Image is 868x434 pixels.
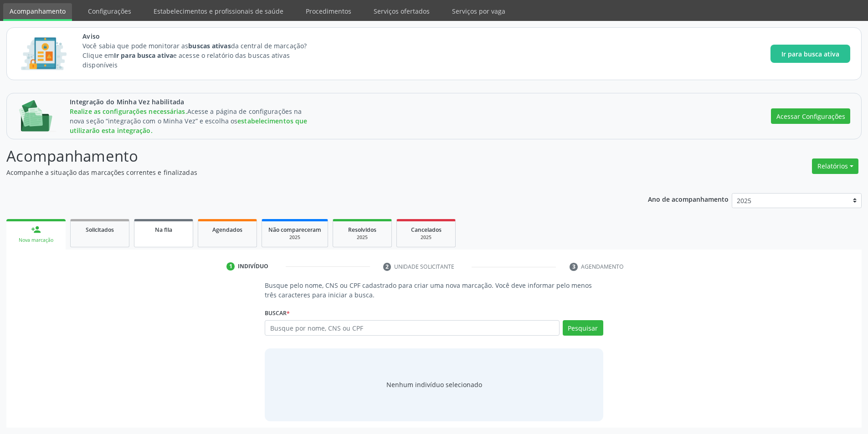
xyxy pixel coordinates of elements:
div: 2025 [403,234,449,241]
label: Buscar [265,306,290,320]
span: Agendados [212,226,242,234]
strong: Ir para busca ativa [114,51,173,60]
span: Resolvidos [348,226,376,234]
button: Relatórios [812,158,858,174]
span: Ir para busca ativa [781,49,839,59]
span: Realize as configurações necessárias. [70,107,187,116]
div: Indivíduo [238,262,268,271]
p: Acompanhamento [6,145,605,168]
a: Procedimentos [299,3,358,19]
button: Acessar Configurações [771,108,850,124]
div: person_add [31,225,41,235]
a: Acompanhamento [3,3,72,21]
span: Na fila [155,226,172,234]
span: Aviso [82,31,324,41]
span: Integração do Minha Vez habilitada [70,97,311,107]
button: Pesquisar [563,320,603,336]
a: Serviços ofertados [367,3,436,19]
p: Acompanhe a situação das marcações correntes e finalizadas [6,168,605,177]
div: 2025 [339,234,385,241]
div: Nenhum indivíduo selecionado [386,380,482,389]
p: Busque pelo nome, CNS ou CPF cadastrado para criar uma nova marcação. Você deve informar pelo men... [265,281,603,300]
div: Nova marcação [13,237,59,244]
a: Serviços por vaga [446,3,512,19]
img: Imagem de CalloutCard [18,33,70,74]
div: 2025 [268,234,321,241]
div: 1 [226,262,235,271]
img: Imagem de CalloutCard [18,100,57,133]
input: Busque por nome, CNS ou CPF [265,320,559,336]
a: Configurações [82,3,138,19]
span: Solicitados [86,226,114,234]
span: Cancelados [411,226,442,234]
p: Você sabia que pode monitorar as da central de marcação? Clique em e acesse o relatório das busca... [82,41,324,70]
div: Acesse a página de configurações na nova seção “integração com o Minha Vez” e escolha os [70,107,311,135]
p: Ano de acompanhamento [648,193,729,204]
a: Estabelecimentos e profissionais de saúde [147,3,290,19]
button: Ir para busca ativa [770,45,850,63]
strong: buscas ativas [188,41,231,50]
span: Não compareceram [268,226,321,234]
